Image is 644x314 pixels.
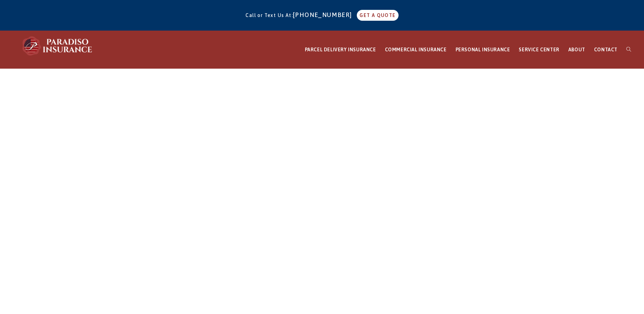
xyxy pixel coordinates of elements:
span: ABOUT [568,47,585,52]
span: PARCEL DELIVERY INSURANCE [305,47,376,52]
span: SERVICE CENTER [519,47,559,52]
a: GET A QUOTE [357,10,398,21]
a: ABOUT [564,31,590,69]
a: PARCEL DELIVERY INSURANCE [300,31,381,69]
a: [PHONE_NUMBER] [293,11,355,18]
span: PERSONAL INSURANCE [456,47,510,52]
span: Call or Text Us At: [245,13,293,18]
a: COMMERCIAL INSURANCE [381,31,451,69]
a: PERSONAL INSURANCE [451,31,515,69]
img: Paradiso Insurance [20,36,95,56]
span: CONTACT [594,47,618,52]
a: SERVICE CENTER [514,31,564,69]
span: COMMERCIAL INSURANCE [385,47,447,52]
a: CONTACT [590,31,622,69]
